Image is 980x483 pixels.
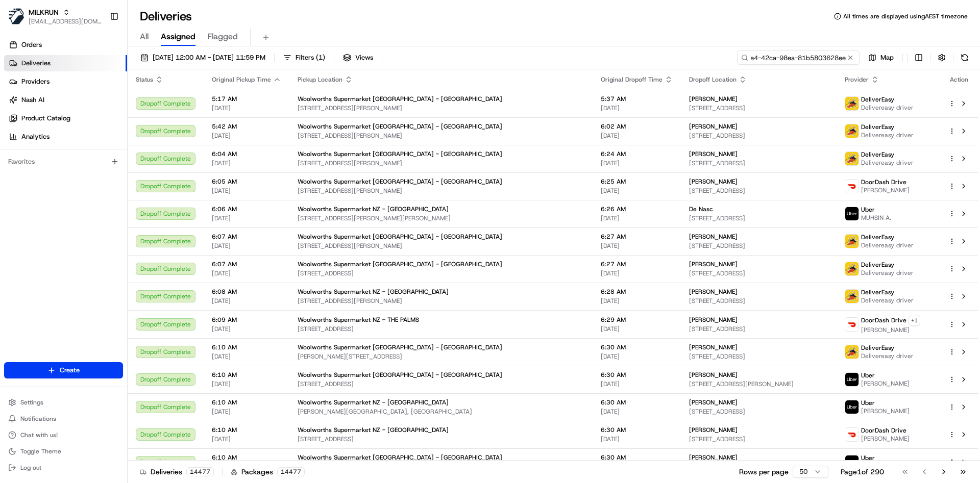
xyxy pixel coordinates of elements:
[212,159,281,167] span: [DATE]
[948,75,970,84] div: Action
[845,290,859,303] img: delivereasy_logo.png
[689,233,738,241] span: [PERSON_NAME]
[601,177,673,186] span: 6:25 AM
[861,123,894,131] span: DeliverEasy
[4,154,123,170] div: Favorites
[689,297,828,305] span: [STREET_ADDRESS]
[861,352,914,360] span: Delivereasy driver
[29,7,59,17] button: MILKRUN
[298,371,502,379] span: Woolworths Supermarket [GEOGRAPHIC_DATA] - [GEOGRAPHIC_DATA]
[861,214,891,222] span: MUHSIN A.
[298,453,502,462] span: Woolworths Supermarket [GEOGRAPHIC_DATA] - [GEOGRAPHIC_DATA]
[140,8,192,24] h1: Deliveries
[298,435,584,443] span: [STREET_ADDRESS]
[212,316,281,324] span: 6:09 AM
[601,325,673,333] span: [DATE]
[843,12,968,20] span: All times are displayed using AEST timezone
[21,40,42,49] span: Orders
[161,31,195,43] span: Assigned
[601,408,673,416] span: [DATE]
[212,205,281,213] span: 6:06 AM
[845,262,859,275] img: delivereasy_logo.png
[212,214,281,222] span: [DATE]
[861,131,914,139] span: Delivereasy driver
[861,326,920,334] span: [PERSON_NAME]
[298,205,449,213] span: Woolworths Supermarket NZ - [GEOGRAPHIC_DATA]
[861,454,875,462] span: Uber
[212,408,281,416] span: [DATE]
[186,467,214,476] div: 14477
[909,315,920,326] button: +1
[298,104,584,112] span: [STREET_ADDRESS][PERSON_NAME]
[136,50,270,65] button: [DATE] 12:00 AM - [DATE] 11:59 PM
[212,435,281,443] span: [DATE]
[298,75,342,84] span: Pickup Location
[689,132,828,140] span: [STREET_ADDRESS]
[20,415,56,423] span: Notifications
[601,205,673,213] span: 6:26 AM
[958,50,972,65] button: Refresh
[316,53,325,62] span: ( 1 )
[601,122,673,131] span: 6:02 AM
[601,352,673,361] span: [DATE]
[845,318,859,331] img: doordash_logo_v2.png
[861,206,875,214] span: Uber
[298,159,584,167] span: [STREET_ADDRESS][PERSON_NAME]
[4,428,123,442] button: Chat with us!
[298,316,419,324] span: Woolworths Supermarket NZ - THE PALMS
[689,325,828,333] span: [STREET_ADDRESS]
[298,187,584,195] span: [STREET_ADDRESS][PERSON_NAME]
[601,95,673,103] span: 5:37 AM
[864,50,898,65] button: Map
[861,344,894,352] span: DeliverEasy
[861,435,910,443] span: [PERSON_NAME]
[298,325,584,333] span: [STREET_ADDRESS]
[212,260,281,268] span: 6:07 AM
[845,152,859,165] img: delivereasy_logo.png
[861,233,894,241] span: DeliverEasy
[689,150,738,158] span: [PERSON_NAME]
[212,187,281,195] span: [DATE]
[601,104,673,112] span: [DATE]
[601,426,673,434] span: 6:30 AM
[689,288,738,296] span: [PERSON_NAME]
[212,325,281,333] span: [DATE]
[689,453,738,462] span: [PERSON_NAME]
[689,95,738,103] span: [PERSON_NAME]
[338,50,378,65] button: Views
[689,75,737,84] span: Dropoff Location
[601,398,673,406] span: 6:30 AM
[212,95,281,103] span: 5:17 AM
[601,187,673,195] span: [DATE]
[212,177,281,186] span: 6:05 AM
[689,187,828,195] span: [STREET_ADDRESS]
[212,269,281,277] span: [DATE]
[601,453,673,462] span: 6:30 AM
[20,464,41,472] span: Log out
[4,129,127,145] a: Analytics
[861,95,894,104] span: DeliverEasy
[601,75,663,84] span: Original Dropoff Time
[861,316,906,324] span: DoorDash Drive
[298,122,502,131] span: Woolworths Supermarket [GEOGRAPHIC_DATA] - [GEOGRAPHIC_DATA]
[4,4,106,29] button: MILKRUNMILKRUN[EMAIL_ADDRESS][DOMAIN_NAME]
[845,428,859,441] img: doordash_logo_v2.png
[279,50,330,65] button: Filters(1)
[689,260,738,268] span: [PERSON_NAME]
[212,297,281,305] span: [DATE]
[298,95,502,103] span: Woolworths Supermarket [GEOGRAPHIC_DATA] - [GEOGRAPHIC_DATA]
[689,214,828,222] span: [STREET_ADDRESS]
[212,233,281,241] span: 6:07 AM
[861,241,914,249] span: Delivereasy driver
[212,104,281,112] span: [DATE]
[355,53,373,62] span: Views
[153,53,265,62] span: [DATE] 12:00 AM - [DATE] 11:59 PM
[20,447,61,455] span: Toggle Theme
[4,362,123,378] button: Create
[21,95,44,105] span: Nash AI
[212,150,281,158] span: 6:04 AM
[140,467,214,477] div: Deliveries
[8,8,24,24] img: MILKRUN
[4,412,123,426] button: Notifications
